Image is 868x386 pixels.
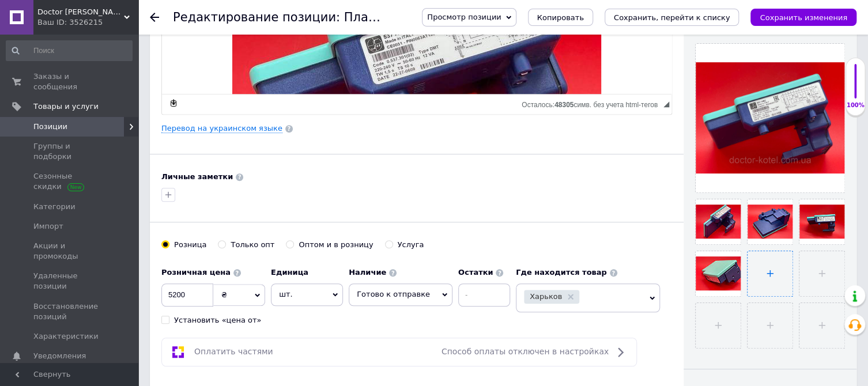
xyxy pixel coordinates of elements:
[554,101,573,109] span: 48305
[33,331,99,342] span: Характеристики
[271,268,308,277] b: Единица
[161,268,231,277] b: Розничная цена
[33,221,63,232] span: Импорт
[663,101,669,107] span: Перетащите для изменения размера
[271,283,343,305] span: шт.
[173,10,813,24] h1: Редактирование позиции: Плата розжига для котлов Hermann Supermicra, Habitat Sit 537 ABC 0.537.301
[33,171,107,192] span: Сезонные скидки
[161,124,282,133] a: Перевод на украинском языке
[6,40,133,61] input: Поиск
[37,7,124,17] span: Doctor Kotel
[150,13,159,22] div: Вернуться назад
[605,9,739,26] button: Сохранить, перейти к списку
[33,202,76,212] span: Категории
[33,241,107,262] span: Акции и промокоды
[33,122,67,132] span: Позиции
[398,240,424,250] div: Услуга
[33,301,107,322] span: Восстановление позиций
[516,268,607,277] b: Где находится товар
[33,141,107,162] span: Группы и подборки
[846,101,865,109] div: 100%
[221,290,227,299] span: ₴
[194,347,273,356] span: Оплатить частями
[33,271,107,292] span: Удаленные позиции
[522,98,663,109] div: Подсчет символов
[174,240,206,250] div: Розница
[357,290,430,298] span: Готово к отправке
[846,58,865,116] div: 100% Качество заполнения
[458,283,510,306] input: -
[537,13,584,22] span: Копировать
[530,293,562,300] span: Харьков
[750,9,856,26] button: Сохранить изменения
[37,17,138,28] div: Ваш ID: 3526215
[161,172,233,181] b: Личные заметки
[167,97,180,109] a: Сделать резервную копию сейчас
[614,13,730,22] i: Сохранить, перейти к списку
[174,315,261,326] div: Установить «цена от»
[528,9,593,26] button: Копировать
[760,13,847,22] i: Сохранить изменения
[161,283,213,306] input: 0
[427,13,501,21] span: Просмотр позиции
[231,240,274,250] div: Только опт
[441,347,609,356] span: Способ оплаты отключен в настройках
[33,351,86,361] span: Уведомления
[349,268,386,277] b: Наличие
[33,71,107,92] span: Заказы и сообщения
[33,101,99,112] span: Товары и услуги
[299,240,373,250] div: Оптом и в розницу
[458,268,493,277] b: Остатки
